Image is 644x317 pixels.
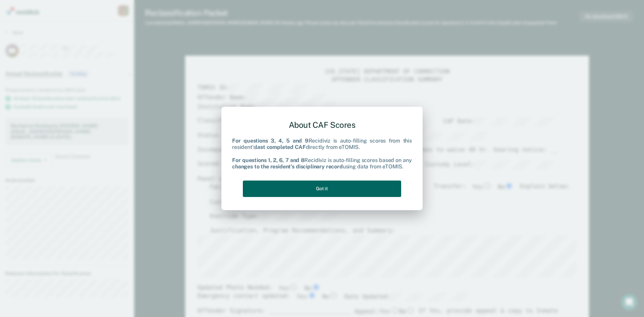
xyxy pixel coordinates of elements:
b: last completed CAF [256,144,306,151]
b: For questions 1, 2, 6, 7 and 8 [232,157,304,163]
button: Got it [243,180,401,197]
div: Recidiviz is auto-filling scores from this resident's directly from eTOMIS. Recidiviz is auto-fil... [232,138,412,170]
div: About CAF Scores [232,115,412,135]
b: For questions 3, 4, 5 and 9 [232,138,309,144]
b: changes to the resident's disciplinary record [232,163,343,170]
